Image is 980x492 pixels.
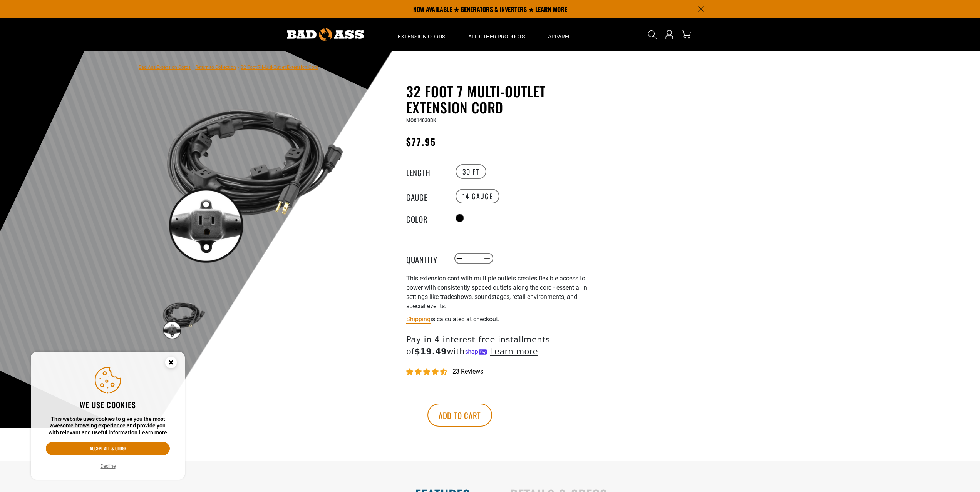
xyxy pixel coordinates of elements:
[406,275,587,310] span: This extension cord with multiple outlets creates flexible access to power with consistently spac...
[287,28,364,41] img: Bad Ass Extension Cords
[406,369,449,376] span: 4.74 stars
[406,254,445,264] label: Quantity
[241,65,318,70] span: 32 Foot 7 Multi-Outlet Extension Cord
[192,65,194,70] span: ›
[536,18,583,51] summary: Apparel
[161,85,347,270] img: black
[406,118,436,123] span: MOX14030BK
[406,135,436,148] span: $77.95
[468,33,525,40] span: All Other Products
[452,368,483,375] span: 23 reviews
[456,164,486,179] label: 30 FT
[406,191,445,201] legend: Gauge
[31,352,185,480] aside: Cookie Consent
[646,28,658,41] summary: Search
[139,62,318,72] nav: breadcrumbs
[46,416,170,436] p: This website uses cookies to give you the most awesome browsing experience and provide you with r...
[406,83,595,115] h1: 32 Foot 7 Multi-Outlet Extension Cord
[139,65,191,70] a: Bad Ass Extension Cords
[161,296,206,341] img: black
[139,429,167,435] a: Learn more
[406,314,595,324] div: is calculated at checkout.
[195,65,236,70] a: Return to Collection
[427,404,492,427] button: Add to cart
[238,65,239,70] span: ›
[406,315,431,323] a: Shipping
[457,18,536,51] summary: All Other Products
[46,442,170,455] button: Accept all & close
[386,18,457,51] summary: Extension Cords
[456,189,500,203] label: 14 Gauge
[98,462,118,470] button: Decline
[46,400,170,410] h2: We use cookies
[398,33,445,40] span: Extension Cords
[406,213,445,223] legend: Color
[548,33,571,40] span: Apparel
[406,167,445,177] legend: Length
